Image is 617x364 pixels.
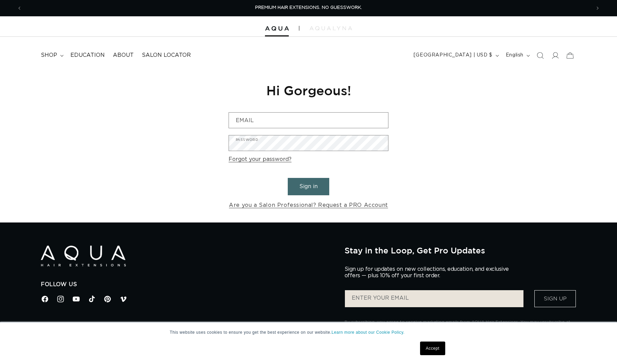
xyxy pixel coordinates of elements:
[420,342,445,355] a: Accept
[410,49,502,62] button: [GEOGRAPHIC_DATA] | USD $
[310,26,352,30] img: aqualyna.com
[109,48,138,63] a: About
[345,318,576,333] p: By subscribing, you agree to receive marketing emails from AQUA Hair Extensions. You may unsubscr...
[255,5,362,10] span: PREMIUM HAIR EXTENSIONS. NO GUESSWORK.
[345,246,576,255] h2: Stay in the Loop, Get Pro Updates
[533,48,548,63] summary: Search
[265,26,289,31] img: Aqua Hair Extensions
[41,52,57,59] span: shop
[229,200,388,210] a: Are you a Salon Professional? Request a PRO Account
[229,113,388,128] input: Email
[345,290,523,307] input: ENTER YOUR EMAIL
[41,246,126,266] img: Aqua Hair Extensions
[414,52,493,59] span: [GEOGRAPHIC_DATA] | USD $
[37,48,66,63] summary: shop
[506,52,523,59] span: English
[170,329,447,335] p: This website uses cookies to ensure you get the best experience on our website.
[590,2,605,15] button: Next announcement
[12,2,27,15] button: Previous announcement
[66,48,109,63] a: Education
[41,281,334,288] h2: Follow Us
[332,330,405,335] a: Learn more about our Cookie Policy.
[229,154,291,164] a: Forgot your password?
[113,52,134,59] span: About
[138,48,195,63] a: Salon Locator
[288,178,329,195] button: Sign in
[534,290,576,307] button: Sign Up
[70,52,105,59] span: Education
[229,82,388,99] h1: Hi Gorgeous!
[142,52,191,59] span: Salon Locator
[345,266,515,279] p: Sign up for updates on new collections, education, and exclusive offers — plus 10% off your first...
[502,49,533,62] button: English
